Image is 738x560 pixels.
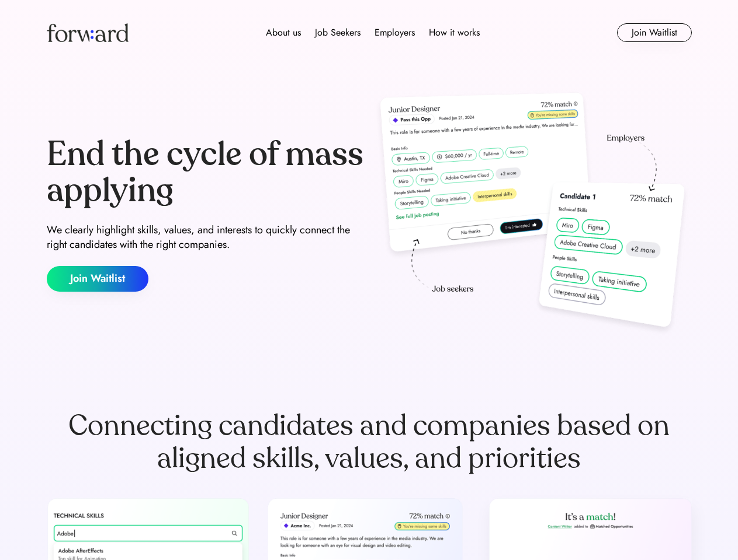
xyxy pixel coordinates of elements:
button: Join Waitlist [617,23,692,42]
button: Join Waitlist [47,266,148,292]
div: Connecting candidates and companies based on aligned skills, values, and priorities [47,409,692,475]
div: We clearly highlight skills, values, and interests to quickly connect the right candidates with t... [47,223,365,252]
div: How it works [429,26,480,40]
div: About us [266,26,301,40]
div: End the cycle of mass applying [47,136,365,208]
img: Forward logo [47,23,129,42]
div: Employers [375,26,415,40]
div: Job Seekers [315,26,361,40]
img: hero-image.png [374,89,692,339]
